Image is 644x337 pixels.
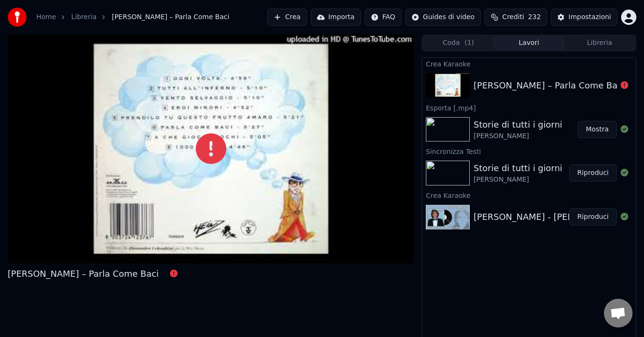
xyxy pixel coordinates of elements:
div: Sincronizza Testi [422,145,636,157]
button: Crediti232 [485,9,547,26]
span: ( 1 ) [465,38,474,48]
a: Libreria [71,12,96,22]
button: FAQ [365,9,401,26]
div: [PERSON_NAME] – Parla Come Baci [474,79,624,92]
div: Storie di tutti i giorni [474,118,562,131]
nav: breadcrumb [36,12,229,22]
div: [PERSON_NAME] – Parla Come Baci [8,267,158,281]
button: Coda [423,36,494,50]
div: Aprire la chat [604,299,633,327]
button: Impostazioni [551,9,617,26]
button: Lavori [494,36,564,50]
div: [PERSON_NAME] [474,175,562,185]
button: Importa [311,9,361,26]
button: Crea [267,9,306,26]
button: Guides di video [405,9,481,26]
div: Crea Karaoke [422,58,636,69]
span: 232 [528,12,541,22]
div: Storie di tutti i giorni [474,162,562,175]
span: [PERSON_NAME] – Parla Come Baci [112,12,229,22]
button: Libreria [564,36,635,50]
img: youka [8,8,27,27]
div: [PERSON_NAME] [474,131,562,141]
button: Riproduci [569,164,617,182]
div: Impostazioni [569,12,611,22]
a: Home [36,12,56,22]
span: Crediti [502,12,524,22]
button: Riproduci [569,208,617,226]
button: Mostra [578,121,617,138]
div: Esporta [.mp4] [422,102,636,113]
div: Crea Karaoke [422,189,636,201]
